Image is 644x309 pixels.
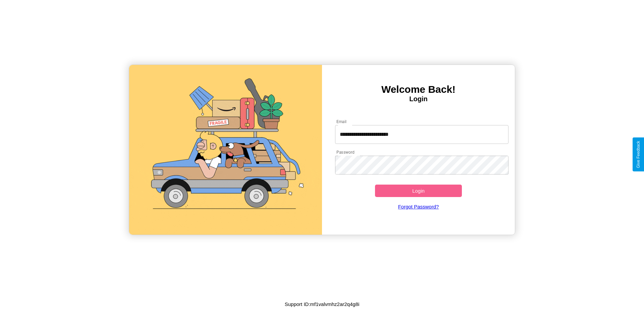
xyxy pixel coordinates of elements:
[129,65,322,235] img: gif
[332,197,505,216] a: Forgot Password?
[336,149,354,155] label: Password
[336,119,347,124] label: Email
[285,300,360,309] p: Support ID: mf1valvmhz2ar2q4g8i
[322,84,515,95] h3: Welcome Back!
[375,185,462,197] button: Login
[322,95,515,103] h4: Login
[636,141,641,168] div: Give Feedback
